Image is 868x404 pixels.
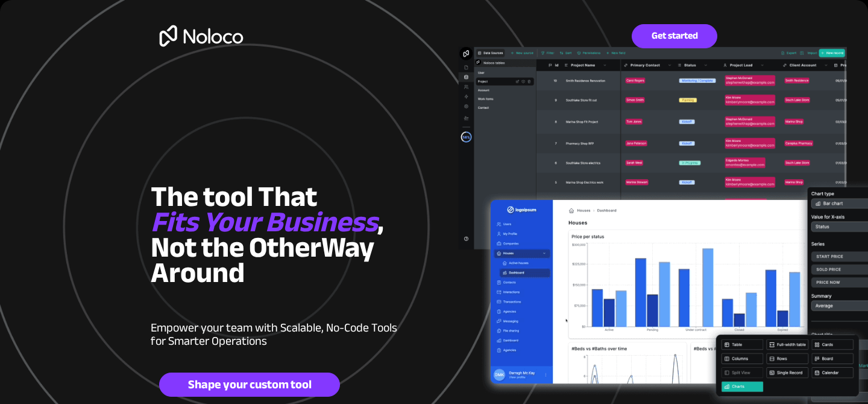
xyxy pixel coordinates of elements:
span: Shape your custom tool [160,377,339,392]
span: The tool That [151,170,322,224]
em: Your Business [203,195,377,249]
span: ther [267,220,321,275]
a: Get started [632,24,717,48]
span: Get started [632,30,717,42]
span: Way Around [151,220,374,300]
em: Fits [151,195,198,249]
span: Empower your team with Scala [151,316,306,339]
span: , Not the O [151,195,384,275]
span: ble, No-Code Tools for Smarter Operations [151,316,397,352]
a: Shape your custom tool [159,373,340,397]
